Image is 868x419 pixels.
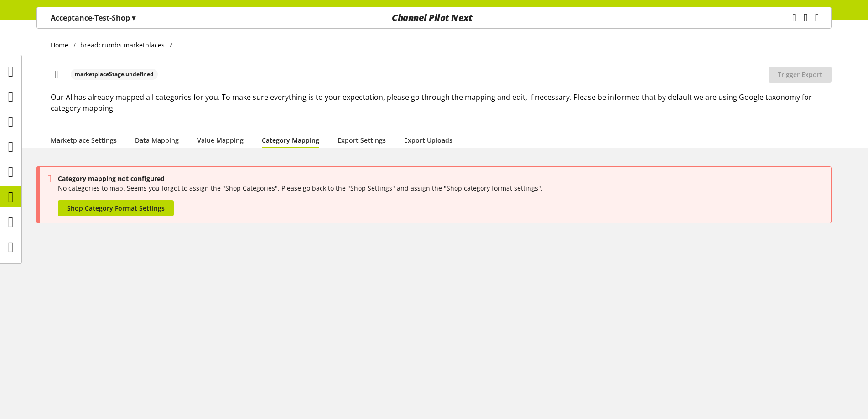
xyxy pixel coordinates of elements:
[404,135,452,145] a: Export Uploads
[76,40,170,50] a: breadcrumbs.marketplaces
[262,135,319,145] a: Category Mapping
[58,174,827,183] h4: Category mapping not configured
[778,70,822,79] span: Trigger Export
[75,70,154,78] span: marketplaceStage.undefined
[58,200,174,216] a: Shop Category Format Settings
[58,183,827,193] p: No categories to map. Seems you forgot to assign the "Shop Categories". Please go back to the "Sh...
[67,203,165,213] span: Shop Category Format Settings
[197,135,244,145] a: Value Mapping
[51,135,117,145] a: Marketplace Settings
[51,12,135,23] p: Acceptance-Test-Shop
[135,135,179,145] a: Data Mapping
[51,92,832,114] h2: Our AI has already mapped all categories for you. To make sure everything is to your expectation,...
[132,13,135,23] span: ▾
[51,40,73,50] a: Home
[338,135,386,145] a: Export Settings
[36,7,832,29] nav: main navigation
[769,67,832,83] button: Trigger Export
